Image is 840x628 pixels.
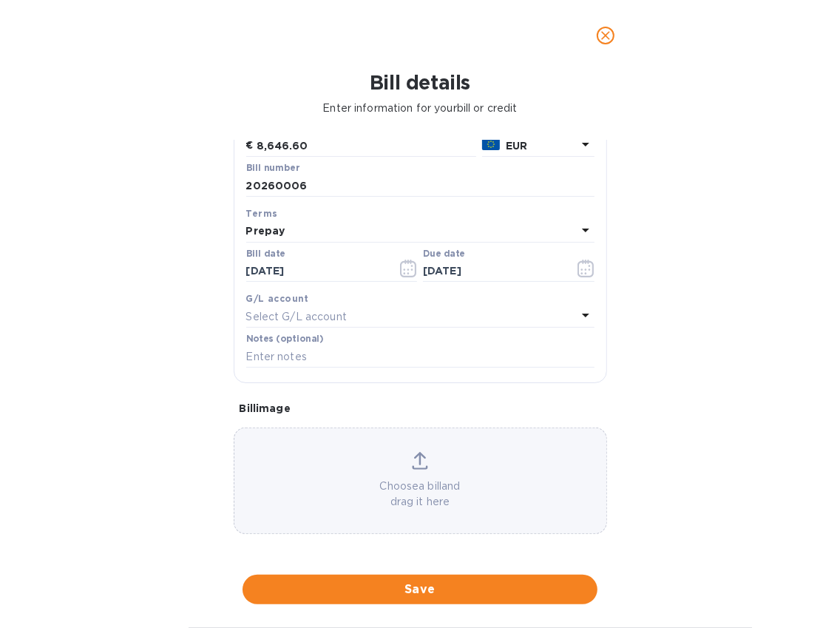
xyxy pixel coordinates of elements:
[246,164,299,173] label: Bill number
[243,575,597,604] button: Save
[246,335,324,344] label: Notes (optional)
[246,293,309,304] b: G/L account
[246,225,285,237] b: Prepay
[246,345,595,368] input: Enter notes
[246,260,386,283] input: Select date
[240,401,601,416] p: Bill image
[12,101,828,116] p: Enter information for your bill or credit
[423,249,465,258] label: Due date
[234,479,606,510] p: Choose a bill and drag it here
[588,18,623,53] button: close
[12,71,828,95] h1: Bill details
[506,140,527,152] b: EUR
[246,249,285,258] label: Bill date
[246,309,347,325] p: Select G/L account
[254,581,586,598] span: Save
[246,208,278,219] b: Terms
[257,135,476,157] input: € Enter bill amount
[246,135,257,157] div: €
[423,260,563,283] input: Due date
[246,175,595,197] input: Enter bill number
